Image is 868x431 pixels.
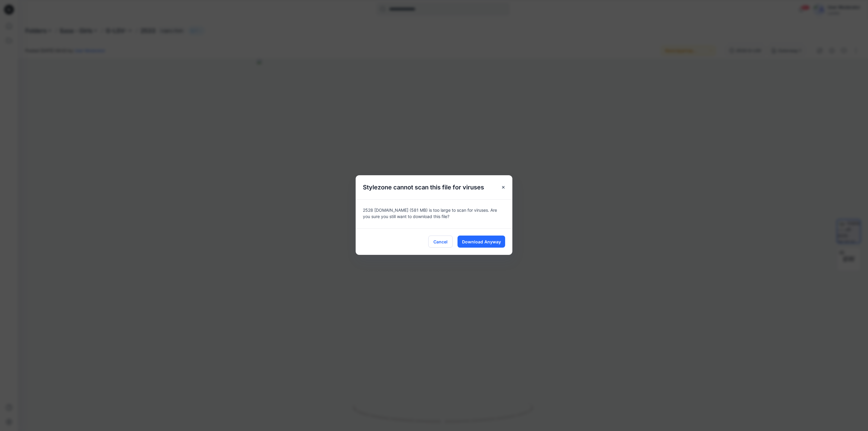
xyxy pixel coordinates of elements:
button: Download Anyway [458,236,505,248]
button: Close [498,182,509,193]
span: Download Anyway [462,239,501,245]
span: Cancel [433,239,448,245]
h5: Stylezone cannot scan this file for viruses [356,175,491,199]
div: 2528 [DOMAIN_NAME] (581 MB) is too large to scan for viruses. Are you sure you still want to down... [356,199,512,228]
button: Cancel [428,236,453,248]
